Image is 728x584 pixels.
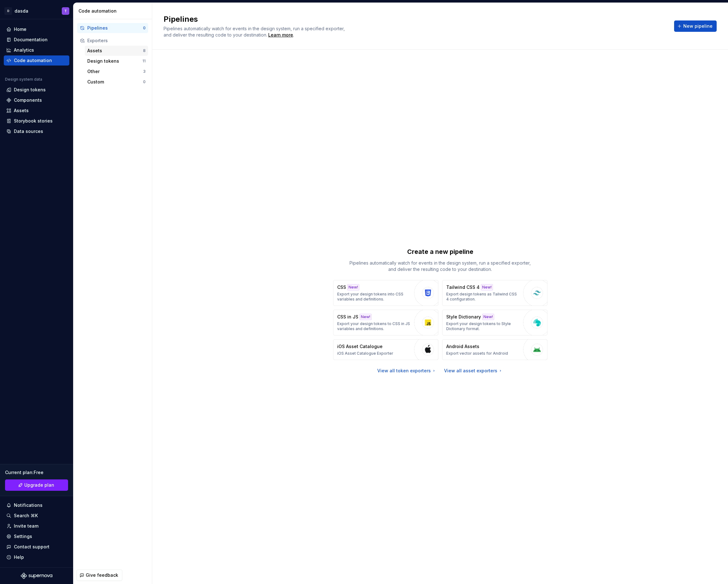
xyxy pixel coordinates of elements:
[4,35,69,45] a: Documentation
[14,57,52,64] div: Code automation
[85,46,148,56] button: Assets8
[77,23,148,33] button: Pipelines0
[164,14,667,24] h2: Pipelines
[24,482,54,488] span: Upgrade plan
[14,26,26,32] div: Home
[683,23,713,29] span: New pipeline
[4,7,12,15] div: D
[4,106,69,116] a: Assets
[337,292,411,302] p: Export your design tokens into CSS variables and definitions.
[337,343,383,350] p: iOS Asset Catalogue
[360,314,372,320] div: New!
[4,531,69,541] a: Settings
[87,48,143,54] div: Assets
[333,310,438,335] button: CSS in JSNew!Export your design tokens to CSS in JS variables and definitions.
[482,314,494,320] div: New!
[14,502,43,508] div: Notifications
[164,26,346,37] span: Pipelines automatically watch for events in the design system, run a specified exporter, and deli...
[407,247,473,256] p: Create a new pipeline
[337,314,358,320] p: CSS in JS
[333,339,438,360] button: iOS Asset CatalogueiOS Asset Catalogue Exporter
[446,321,520,331] p: Export your design tokens to Style Dictionary format.
[337,284,346,290] p: CSS
[4,45,69,55] a: Analytics
[87,58,142,64] div: Design tokens
[14,37,48,43] div: Documentation
[87,25,143,31] div: Pipelines
[377,368,436,374] a: View all token exporters
[142,59,146,64] div: 11
[444,368,503,374] a: View all asset exporters
[4,24,69,34] a: Home
[4,95,69,105] a: Components
[86,572,118,578] span: Give feedback
[14,512,38,519] div: Search ⌘K
[267,33,294,37] span: .
[4,511,69,521] button: Search ⌘K
[14,107,29,114] div: Assets
[14,544,49,550] div: Contact support
[446,343,479,350] p: Android Assets
[5,469,68,476] div: Current plan : Free
[5,479,68,491] a: Upgrade plan
[268,32,293,38] a: Learn more
[21,573,52,579] svg: Supernova Logo
[143,48,146,53] div: 8
[4,521,69,531] a: Invite team
[143,69,146,74] div: 3
[4,552,69,562] button: Help
[14,554,24,560] div: Help
[64,9,67,14] div: T
[446,314,481,320] p: Style Dictionary
[333,280,438,306] button: CSSNew!Export your design tokens into CSS variables and definitions.
[337,351,393,356] p: iOS Asset Catalogue Exporter
[4,500,69,510] button: Notifications
[14,87,46,93] div: Design tokens
[14,128,43,135] div: Data sources
[446,284,480,290] p: Tailwind CSS 4
[4,85,69,95] a: Design tokens
[337,321,411,331] p: Export your design tokens to CSS in JS variables and definitions.
[4,116,69,126] a: Storybook stories
[85,77,148,87] button: Custom0
[442,310,547,335] button: Style DictionaryNew!Export your design tokens to Style Dictionary format.
[1,4,72,18] button: DdasdaT
[674,20,717,32] button: New pipeline
[346,260,535,272] p: Pipelines automatically watch for events in the design system, run a specified exporter, and deli...
[143,79,146,84] div: 0
[446,292,520,302] p: Export design tokens as Tailwind CSS 4 configuration.
[442,280,547,306] button: Tailwind CSS 4New!Export design tokens as Tailwind CSS 4 configuration.
[14,8,28,14] div: dasda
[85,56,148,66] button: Design tokens11
[446,351,508,356] p: Export vector assets for Android
[14,118,53,124] div: Storybook stories
[14,97,42,103] div: Components
[4,542,69,552] button: Contact support
[14,47,34,53] div: Analytics
[5,77,42,82] div: Design system data
[78,8,149,14] div: Code automation
[14,523,38,529] div: Invite team
[77,570,122,581] button: Give feedback
[14,533,32,540] div: Settings
[481,284,493,290] div: New!
[143,26,146,31] div: 0
[347,284,359,290] div: New!
[4,55,69,66] a: Code automation
[87,68,143,75] div: Other
[87,79,143,85] div: Custom
[4,126,69,136] a: Data sources
[87,37,146,44] div: Exporters
[442,339,547,360] button: Android AssetsExport vector assets for Android
[85,66,148,77] button: Other3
